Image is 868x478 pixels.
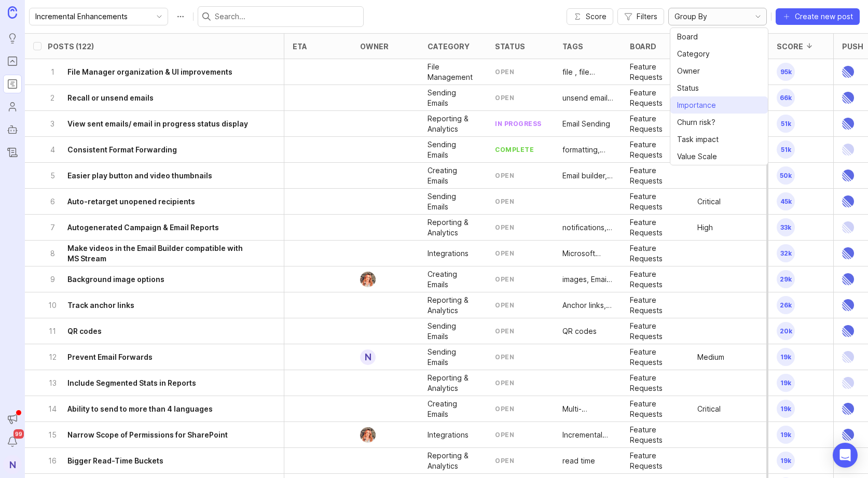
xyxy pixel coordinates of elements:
[356,427,380,443] img: Bronwen W
[777,426,795,444] span: 19k
[3,29,22,48] a: Ideas
[562,456,595,466] p: read time
[562,404,613,414] p: Multi-language emails
[360,43,389,50] div: owner
[172,8,189,25] button: Roadmap options
[3,432,22,451] button: Notifications
[697,352,724,362] p: Medium
[48,85,255,110] button: 2Recall or unsend emails
[495,249,514,258] div: open
[495,404,514,413] div: open
[293,43,307,50] div: eta
[48,59,255,85] button: 1File Manager organization & UI improvements
[67,243,255,264] h6: Make videos in the Email Builder compatible with MS Stream
[495,456,514,465] div: open
[777,296,795,314] span: 26k
[630,217,681,238] p: Feature Requests
[562,274,613,285] p: images, Email builder
[67,222,219,233] h6: Autogenerated Campaign & Email Reports
[630,43,656,50] div: board
[630,425,681,445] p: Feature Requests
[428,269,478,290] p: Creating Emails
[428,295,478,316] div: Reporting & Analytics
[428,373,478,393] div: Reporting & Analytics
[562,171,613,181] div: Email builder, videos
[630,114,681,134] p: Feature Requests
[630,321,681,342] p: Feature Requests
[697,196,721,207] p: Critical
[48,215,255,240] button: 7Autogenerated Campaign & Email Reports
[617,8,664,25] button: Filters
[428,430,469,440] div: Integrations
[777,348,795,366] span: 19k
[428,88,478,108] p: Sending Emails
[562,119,610,129] p: Email Sending
[630,269,681,290] div: Feature Requests
[48,189,255,214] button: 6Auto-retarget unopened recipients
[586,11,607,22] span: Score
[428,114,478,134] div: Reporting & Analytics
[13,429,24,439] span: 99
[833,443,858,468] div: Open Intercom Messenger
[495,378,514,387] div: open
[562,43,583,50] div: tags
[562,145,613,155] div: formatting, Email builder, buttons
[842,59,854,85] img: Linear Logo
[428,62,478,82] p: File Management
[562,326,597,336] p: QR codes
[48,422,255,447] button: 15Narrow Scope of Permissions for SharePoint
[777,322,795,340] span: 20k
[48,119,57,129] p: 3
[48,456,57,466] p: 16
[630,451,681,471] div: Feature Requests
[630,62,681,82] div: Feature Requests
[48,344,255,370] button: 12Prevent Email Forwards
[562,248,613,259] p: Microsoft Stream, integrations, videos
[48,248,57,259] p: 8
[562,222,613,233] p: notifications, Analytics
[67,274,164,285] h6: Background image options
[8,6,17,18] img: Canny Home
[67,404,213,414] h6: Ability to send to more than 4 languages
[428,347,478,368] p: Sending Emails
[67,171,212,181] h6: Easier play button and video thumbnails
[67,119,248,129] h6: View sent emails/ email in progress status display
[630,295,681,316] div: Feature Requests
[428,139,478,160] div: Sending Emails
[697,222,713,233] p: High
[428,191,478,212] div: Sending Emails
[562,67,613,77] p: file , file manager
[750,12,766,21] svg: toggle icon
[3,143,22,162] a: Changelog
[677,100,716,111] span: Importance
[842,111,854,136] img: Linear Logo
[630,347,681,368] p: Feature Requests
[48,43,94,50] div: Posts (122)
[630,399,681,419] div: Feature Requests
[3,97,22,116] a: Users
[3,75,22,93] a: Roadmaps
[630,191,681,212] p: Feature Requests
[356,272,380,287] img: Bronwen W
[842,292,854,318] img: Linear Logo
[48,318,255,344] button: 11QR codes
[668,8,767,25] div: toggle menu
[777,374,795,392] span: 19k
[842,318,854,344] img: Linear Logo
[495,430,514,439] div: open
[428,321,478,342] p: Sending Emails
[630,165,681,186] div: Feature Requests
[777,166,795,185] span: 50k
[777,452,795,470] span: 19k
